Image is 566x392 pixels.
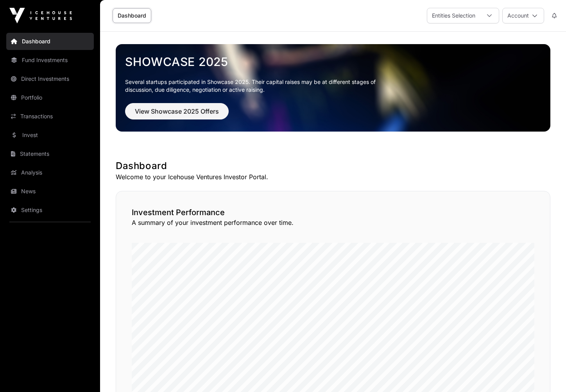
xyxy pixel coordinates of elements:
a: Portfolio [6,89,94,106]
p: Welcome to your Icehouse Ventures Investor Portal. [116,172,550,182]
a: Showcase 2025 [125,55,541,69]
a: Fund Investments [6,52,94,69]
a: Invest [6,127,94,144]
a: Analysis [6,164,94,181]
button: View Showcase 2025 Offers [125,103,229,119]
a: View Showcase 2025 Offers [125,111,229,119]
a: Dashboard [113,8,151,23]
h2: Investment Performance [132,207,534,218]
img: Showcase 2025 [116,44,550,132]
p: A summary of your investment performance over time. [132,218,534,227]
img: Icehouse Ventures Logo [9,8,72,23]
a: News [6,183,94,200]
a: Dashboard [6,33,94,50]
p: Several startups participated in Showcase 2025. Their capital raises may be at different stages o... [125,78,388,94]
a: Statements [6,145,94,162]
a: Transactions [6,108,94,125]
a: Settings [6,201,94,219]
span: View Showcase 2025 Offers [135,107,219,116]
a: Direct Investments [6,70,94,87]
button: Account [502,8,544,23]
iframe: Chat Widget [527,355,566,392]
div: Entities Selection [427,8,480,23]
h1: Dashboard [116,160,550,172]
